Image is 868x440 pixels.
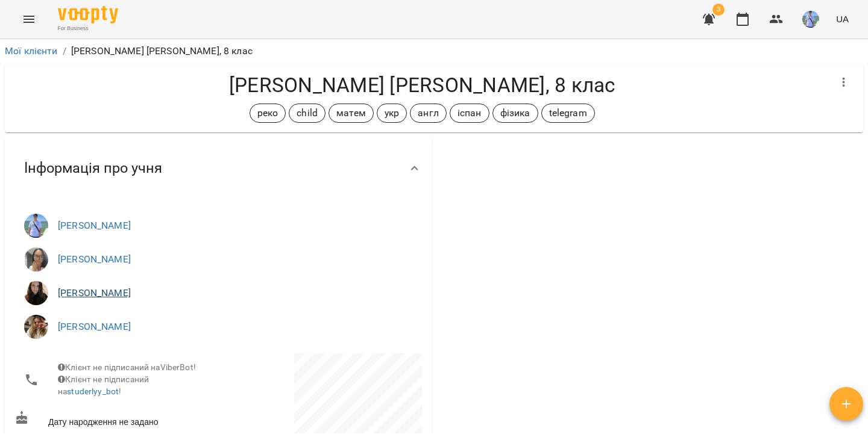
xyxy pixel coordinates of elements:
[58,362,196,372] span: Клієнт не підписаний на ViberBot!
[257,106,278,120] p: реко
[24,281,48,305] img: Левчук Христина Ігорівна
[802,11,819,28] img: 6479dc16e25075498b0cc81aee822431.png
[500,106,530,120] p: фізика
[5,45,58,57] a: Мої клієнти
[12,408,218,430] div: Дату народження не задано
[458,106,482,120] p: іспан
[450,104,489,123] div: іспан
[24,247,48,271] img: Дробот Тетяна Олександрівна
[58,253,131,265] a: [PERSON_NAME]
[831,8,854,30] button: UA
[71,44,253,58] p: [PERSON_NAME] [PERSON_NAME], 8 клас
[58,6,118,23] img: Voopty Logo
[541,104,595,123] div: telegram
[58,25,118,33] span: For Business
[418,106,439,120] p: англ
[289,104,325,123] div: child
[329,104,374,123] div: матем
[385,106,399,120] p: укр
[5,44,863,58] nav: breadcrumb
[336,106,366,120] p: матем
[58,321,131,332] a: [PERSON_NAME]
[58,374,149,396] span: Клієнт не підписаний на !
[410,104,447,123] div: англ
[549,106,587,120] p: telegram
[14,5,43,34] button: Menu
[24,214,48,238] img: Войтенко Максим Вадимович
[67,386,119,396] a: studerlyy_bot
[297,106,318,120] p: child
[250,104,286,123] div: реко
[63,44,66,58] li: /
[712,4,725,16] span: 3
[377,104,407,123] div: укр
[58,220,131,231] a: [PERSON_NAME]
[836,13,849,25] span: UA
[24,159,162,178] span: Інформація про учня
[14,73,829,98] h4: [PERSON_NAME] [PERSON_NAME], 8 клас
[5,137,432,199] div: Інформація про учня
[58,287,131,299] a: [PERSON_NAME]
[492,104,538,123] div: фізика
[24,315,48,339] img: Назаренко Катерина Андріївна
